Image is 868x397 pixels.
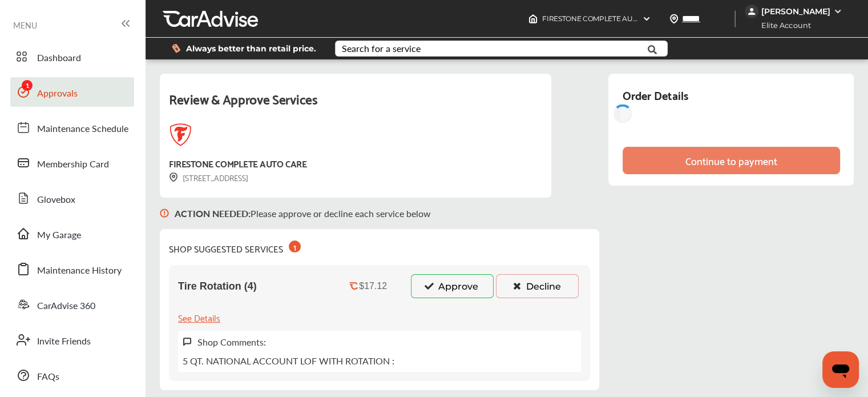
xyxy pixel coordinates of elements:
span: Always better than retail price. [186,45,316,53]
a: CarAdvise 360 [10,290,134,319]
span: Dashboard [37,51,81,66]
img: header-home-logo.8d720a4f.svg [528,14,538,23]
span: CarAdvise 360 [37,299,95,314]
a: Maintenance History [10,254,134,284]
div: Order Details [623,85,688,105]
div: [PERSON_NAME] [761,6,830,17]
p: 5 QT. NATIONAL ACCOUNT LOF WITH ROTATION : [183,354,394,367]
img: svg+xml;base64,PHN2ZyB3aWR0aD0iMTYiIGhlaWdodD0iMTciIHZpZXdCb3g9IjAgMCAxNiAxNyIgZmlsbD0ibm9uZSIgeG... [183,337,192,347]
a: My Garage [10,219,134,248]
span: Approvals [37,86,78,101]
span: MENU [13,21,37,30]
span: Invite Friends [37,334,91,349]
span: Elite Account [746,19,819,31]
button: Decline [496,274,579,298]
div: SHOP SUGGESTED SERVICES [169,238,301,256]
b: ACTION NEEDED : [175,207,251,220]
img: jVpblrzwTbfkPYzPPzSLxeg0AAAAASUVORK5CYII= [745,5,758,18]
span: Glovebox [37,193,75,207]
div: $17.12 [359,281,387,291]
img: svg+xml;base64,PHN2ZyB3aWR0aD0iMTYiIGhlaWdodD0iMTciIHZpZXdCb3g9IjAgMCAxNiAxNyIgZmlsbD0ibm9uZSIgeG... [160,198,169,229]
div: 1 [289,240,301,252]
div: FIRESTONE COMPLETE AUTO CARE [169,155,306,171]
span: Tire Rotation (4) [178,280,257,292]
div: Search for a service [342,44,421,53]
a: Maintenance Schedule [10,113,134,142]
a: Dashboard [10,42,134,71]
span: FIRESTONE COMPLETE AUTO CARE , [STREET_ADDRESS] [GEOGRAPHIC_DATA] , OH 44906 [542,14,841,23]
span: Maintenance History [37,263,122,278]
img: dollor_label_vector.a70140d1.svg [172,43,180,53]
img: header-divider.bc55588e.svg [734,10,736,27]
img: logo-firestone.png [169,123,192,146]
button: Approve [411,274,494,298]
div: Continue to payment [685,155,777,166]
span: Maintenance Schedule [37,122,128,137]
img: header-down-arrow.9dd2ce7d.svg [642,14,651,23]
a: FAQs [10,360,134,390]
a: Glovebox [10,183,134,213]
div: See Details [178,310,220,325]
label: Shop Comments: [197,335,266,348]
img: location_vector.a44bc228.svg [669,14,679,23]
div: [STREET_ADDRESS] [169,171,248,184]
p: Please approve or decline each service below [175,207,431,220]
a: Approvals [10,77,134,107]
span: My Garage [37,228,81,243]
div: Review & Approve Services [169,87,542,123]
img: WGsFRI8htEPBVLJbROoPRyZpYNWhNONpIPPETTm6eUC0GeLEiAAAAAElFTkSuQmCC [833,7,842,16]
a: Invite Friends [10,325,134,355]
span: Membership Card [37,157,109,172]
iframe: Button to launch messaging window [822,351,859,388]
img: svg+xml;base64,PHN2ZyB3aWR0aD0iMTYiIGhlaWdodD0iMTciIHZpZXdCb3g9IjAgMCAxNiAxNyIgZmlsbD0ibm9uZSIgeG... [169,173,178,182]
span: FAQs [37,370,59,384]
a: Membership Card [10,148,134,178]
